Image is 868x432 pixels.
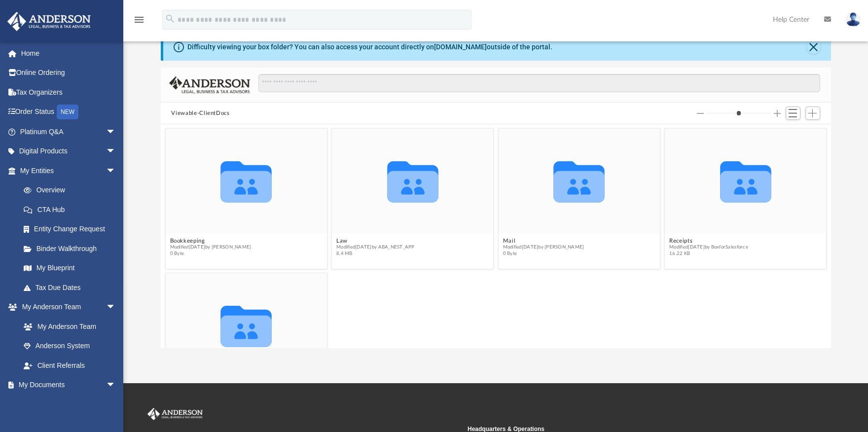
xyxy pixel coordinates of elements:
div: Difficulty viewing your box folder? You can also access your account directly on outside of the p... [187,42,552,52]
i: menu [133,14,145,26]
span: 16.22 KB [669,251,748,257]
span: arrow_drop_down [106,122,126,142]
a: Box [14,395,121,414]
div: grid [161,124,831,348]
a: Order StatusNEW [7,102,131,122]
button: Law [336,238,415,244]
span: 0 Byte [170,251,251,257]
a: My Entitiesarrow_drop_down [7,161,131,180]
img: Anderson Advisors Platinum Portal [4,12,94,31]
span: Modified [DATE] by ABA_NEST_APP [336,244,415,251]
span: arrow_drop_down [106,297,126,318]
a: Anderson System [14,336,126,356]
a: Binder Walkthrough [14,239,131,258]
a: Platinum Q&Aarrow_drop_down [7,122,131,142]
a: Overview [14,180,131,200]
span: Modified [DATE] by [PERSON_NAME] [503,244,584,251]
button: Bookkeeping [170,238,251,244]
button: Mail [503,238,584,244]
a: Entity Change Request [14,219,131,239]
button: Switch to List View [786,107,800,120]
span: Modified [DATE] by [PERSON_NAME] [170,244,251,251]
span: 0 Byte [503,251,584,257]
input: Search files and folders [258,74,820,93]
button: Decrease column size [697,110,704,117]
a: menu [133,19,145,26]
button: Viewable-ClientDocs [171,109,229,118]
span: arrow_drop_down [106,161,126,181]
div: NEW [57,105,78,119]
a: Client Referrals [14,356,126,375]
img: Anderson Advisors Platinum Portal [145,408,205,421]
span: arrow_drop_down [106,142,126,162]
a: CTA Hub [14,200,131,219]
button: Add [805,107,820,120]
span: 8.4 MB [336,251,415,257]
img: User Pic [846,12,861,27]
a: Tax Organizers [7,82,131,102]
i: search [165,13,176,24]
button: Receipts [669,238,748,244]
button: Close [807,40,821,54]
a: My Anderson Team [14,317,121,336]
a: Online Ordering [7,63,131,83]
a: My Blueprint [14,258,126,278]
a: My Documentsarrow_drop_down [7,375,126,395]
button: Increase column size [774,110,781,117]
a: Home [7,43,131,63]
a: My Anderson Teamarrow_drop_down [7,297,126,317]
span: Modified [DATE] by BoxforSalesforce [669,244,748,251]
span: arrow_drop_down [106,375,126,396]
input: Column size [707,110,771,117]
a: Digital Productsarrow_drop_down [7,142,131,161]
a: Tax Due Dates [14,278,131,297]
a: [DOMAIN_NAME] [434,43,487,51]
